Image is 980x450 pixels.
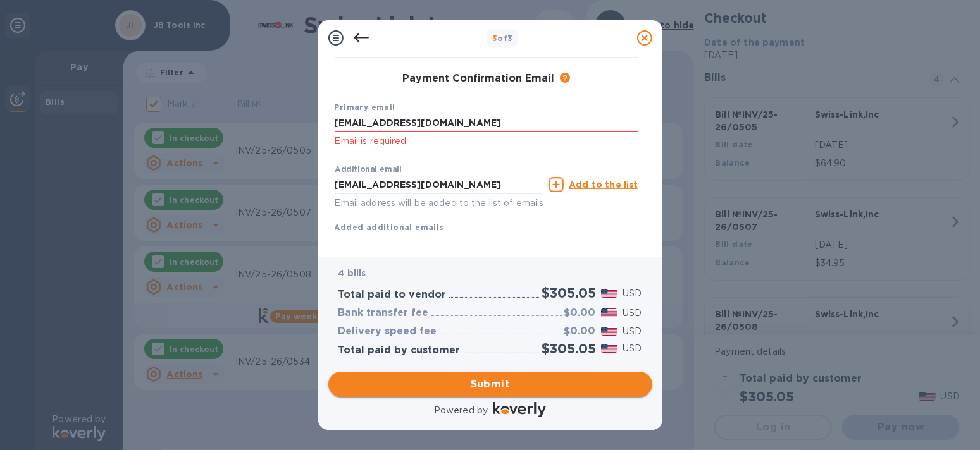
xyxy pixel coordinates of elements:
[328,372,652,397] button: Submit
[338,344,461,356] h3: Total paid by customer
[338,289,447,301] h3: Total paid to vendor
[335,114,638,133] input: Enter your primary name
[623,287,642,300] p: USD
[335,102,395,112] b: Primary email
[403,73,555,85] h3: Payment Confirmation Email
[542,341,596,356] h2: $305.05
[335,196,544,210] p: Email address will be added to the list of emails
[601,327,618,336] img: USD
[492,33,497,43] span: 3
[601,308,618,317] img: USD
[335,134,638,149] p: Email is required
[335,175,544,194] input: Enter additional email
[338,268,366,278] b: 4 bills
[338,325,437,337] h3: Delivery speed fee
[601,289,618,298] img: USD
[564,307,596,319] h3: $0.00
[623,342,642,355] p: USD
[335,166,402,174] label: Additional email
[338,377,642,392] span: Submit
[623,325,642,338] p: USD
[542,285,596,301] h2: $305.05
[569,179,638,190] u: Add to the list
[493,402,546,417] img: Logo
[434,404,488,417] p: Powered by
[601,344,618,353] img: USD
[335,222,444,232] b: Added additional emails
[492,33,513,43] b: of 3
[623,307,642,320] p: USD
[338,307,429,319] h3: Bank transfer fee
[564,325,596,337] h3: $0.00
